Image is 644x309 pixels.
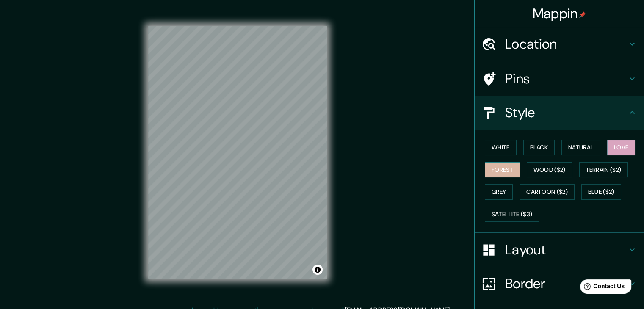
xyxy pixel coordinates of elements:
[569,276,635,300] iframe: Help widget launcher
[533,5,586,22] h4: Mappin
[485,162,520,178] button: Forest
[520,184,575,200] button: Cartoon ($2)
[579,11,586,18] img: pin-icon.png
[505,275,627,292] h4: Border
[581,184,621,200] button: Blue ($2)
[561,140,600,155] button: Natural
[485,140,517,155] button: White
[527,162,572,178] button: Wood ($2)
[607,140,635,155] button: Love
[579,162,628,178] button: Terrain ($2)
[505,36,627,52] h4: Location
[148,26,327,279] canvas: Map
[312,265,323,275] button: Toggle attribution
[485,207,539,222] button: Satellite ($3)
[523,140,555,155] button: Black
[505,70,627,87] h4: Pins
[505,104,627,121] h4: Style
[475,267,644,301] div: Border
[475,27,644,61] div: Location
[475,96,644,130] div: Style
[505,241,627,258] h4: Layout
[485,184,513,200] button: Grey
[475,62,644,96] div: Pins
[475,233,644,267] div: Layout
